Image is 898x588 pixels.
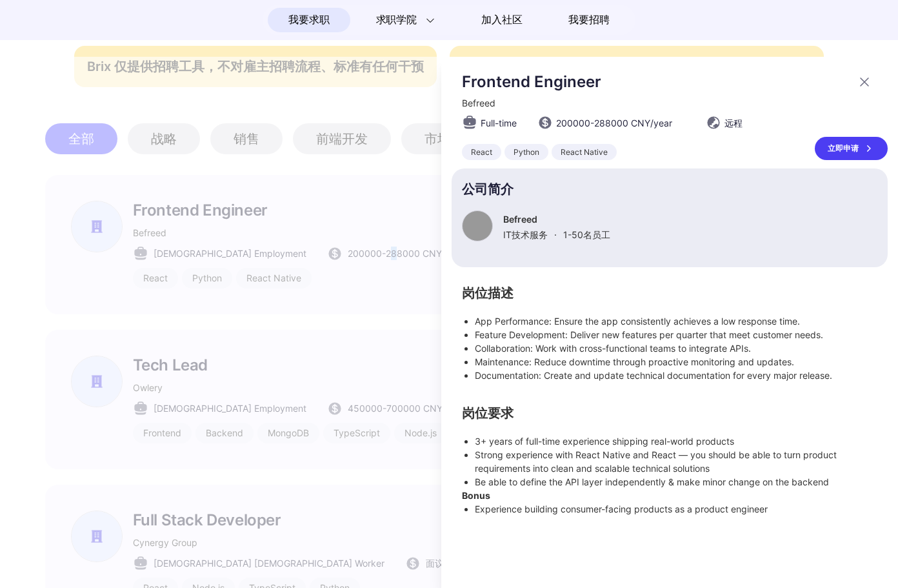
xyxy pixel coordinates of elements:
li: App Performance: Ensure the app consistently achieves a low response time. [475,314,877,328]
li: Collaboration: Work with cross-functional teams to integrate APIs. [475,341,877,355]
div: Brix 仅提供招聘工具，不对雇主招聘流程、标准有任何干预 [74,46,437,87]
h2: 岗位要求 [462,408,877,419]
p: Befreed [503,214,610,225]
p: 公司简介 [462,184,877,195]
a: 立即申请 [815,137,888,160]
div: React [462,144,501,160]
li: Documentation: Create and update technical documentation for every major release. [475,369,877,382]
span: 我要求职 [288,10,329,30]
p: Frontend Engineer [462,72,849,91]
span: Befreed [462,97,495,108]
h2: 岗位描述 [462,288,877,299]
li: 3+ years of full-time experience shipping real-world products [475,434,877,448]
div: Python [504,144,548,160]
span: 200000 - 288000 CNY /year [556,116,672,130]
li: Experience building consumer-facing products as a product engineer [475,502,877,516]
strong: Bonus [462,490,490,501]
span: 加入社区 [481,10,522,30]
span: 1-50 名员工 [563,229,610,240]
li: Be able to define the API layer independently & make minor change on the backend [475,475,877,489]
span: · [554,229,557,240]
li: Maintenance: Reduce downtime through proactive monitoring and updates. [475,355,877,369]
span: IT技术服务 [503,229,548,240]
span: 我要招聘 [568,12,609,28]
span: 远程 [724,116,743,130]
li: Feature Development: Deliver new features per quarter that meet customer needs. [475,328,877,341]
div: React Native [552,144,617,160]
div: 通过平台简历直达雇主，面试进度流程，开放时间以雇主为准 [450,46,824,87]
li: Strong experience with React Native and React — you should be able to turn product requirements i... [475,448,877,475]
span: Full-time [481,116,517,130]
span: 求职学院 [376,12,417,28]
